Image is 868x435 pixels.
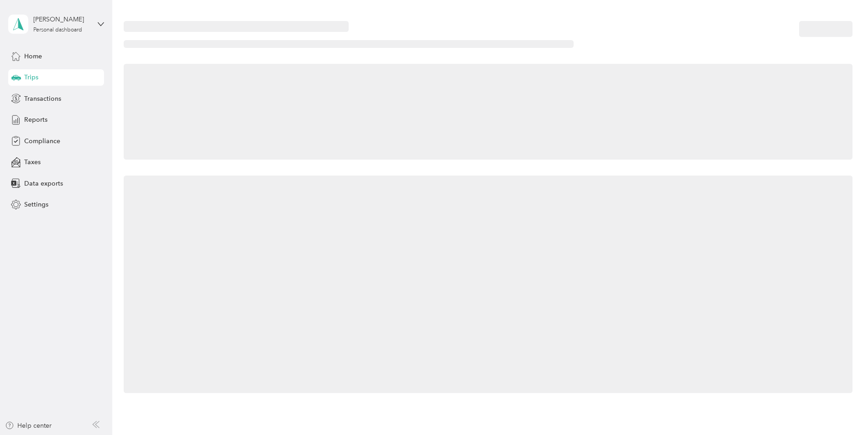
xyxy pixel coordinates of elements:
[33,15,90,24] div: [PERSON_NAME]
[24,136,60,146] span: Compliance
[24,179,63,188] span: Data exports
[24,72,38,82] span: Trips
[817,384,868,435] iframe: Everlance-gr Chat Button Frame
[24,157,41,167] span: Taxes
[24,200,48,209] span: Settings
[24,52,42,61] span: Home
[24,94,61,104] span: Transactions
[33,27,82,33] div: Personal dashboard
[5,421,52,430] button: Help center
[24,115,47,124] span: Reports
